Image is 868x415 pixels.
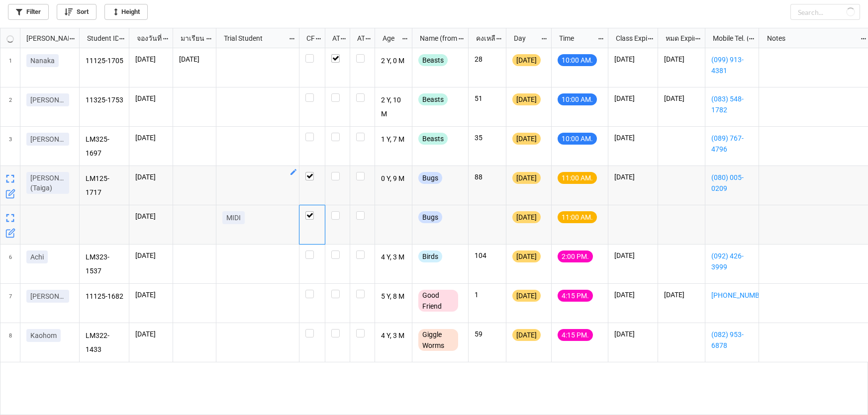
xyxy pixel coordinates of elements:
[86,172,123,199] p: LM125-1717
[20,33,69,44] div: [PERSON_NAME] Name
[610,33,647,44] div: Class Expiration
[475,250,500,260] p: 104
[553,33,597,44] div: Time
[8,4,49,20] a: Filter
[614,133,652,143] p: [DATE]
[711,329,753,351] a: (082) 953-6878
[377,33,402,44] div: Age
[418,54,448,66] div: Beasts
[300,33,315,44] div: CF
[418,93,448,105] div: Beasts
[664,290,699,300] p: [DATE]
[614,54,652,64] p: [DATE]
[86,93,123,107] p: 11325-1753
[707,33,748,44] div: Mobile Tel. (from Nick Name)
[761,33,861,44] div: Notes
[135,133,167,143] p: [DATE]
[418,211,442,223] div: Bugs
[512,133,541,145] div: [DATE]
[30,252,44,262] p: Achi
[57,4,96,20] a: Sort
[381,54,406,68] p: 2 Y, 0 M
[711,250,753,272] a: (092) 426-3999
[711,172,753,194] a: (080) 005-0209
[475,290,500,300] p: 1
[86,290,123,304] p: 11125-1682
[614,172,652,182] p: [DATE]
[418,133,448,145] div: Beasts
[512,329,541,341] div: [DATE]
[30,331,57,340] p: Kaohom
[0,28,80,48] div: grid
[9,323,12,362] span: 8
[614,329,652,339] p: [DATE]
[9,127,12,166] span: 3
[175,33,206,44] div: มาเรียน
[226,213,241,223] p: MIDI
[475,54,500,64] p: 28
[81,33,118,44] div: Student ID (from [PERSON_NAME] Name)
[9,87,12,126] span: 2
[508,33,541,44] div: Day
[30,134,65,144] p: [PERSON_NAME]
[614,290,652,300] p: [DATE]
[381,250,406,264] p: 4 Y, 3 M
[614,250,652,260] p: [DATE]
[104,4,148,20] a: Height
[512,211,541,223] div: [DATE]
[512,290,541,302] div: [DATE]
[218,33,288,44] div: Trial Student
[664,54,699,64] p: [DATE]
[711,54,753,76] a: (099) 913-4381
[475,133,500,143] p: 35
[475,93,500,103] p: 51
[418,172,442,184] div: Bugs
[512,250,541,262] div: [DATE]
[558,250,593,262] div: 2:00 PM.
[381,290,406,304] p: 5 Y, 8 M
[135,172,167,182] p: [DATE]
[475,329,500,339] p: 59
[418,250,442,262] div: Birds
[418,290,458,312] div: Good Friend
[711,133,753,155] a: (089) 767-4796
[790,4,860,20] input: Search...
[86,329,123,356] p: LM322-1433
[9,245,12,283] span: 6
[558,172,597,184] div: 11:00 AM.
[414,33,458,44] div: Name (from Class)
[711,93,753,115] a: (083) 548-1782
[86,250,123,277] p: LM323-1537
[135,211,167,221] p: [DATE]
[9,284,12,323] span: 7
[512,172,541,184] div: [DATE]
[30,95,65,105] p: [PERSON_NAME]
[135,93,167,103] p: [DATE]
[381,329,406,343] p: 4 Y, 3 M
[558,329,593,341] div: 4:15 PM.
[558,93,597,105] div: 10:00 AM.
[512,93,541,105] div: [DATE]
[30,173,65,193] p: [PERSON_NAME] (Taiga)
[475,172,500,182] p: 88
[512,54,541,66] div: [DATE]
[614,93,652,103] p: [DATE]
[711,290,753,301] a: [PHONE_NUMBER]
[131,33,163,44] div: จองวันที่
[381,172,406,186] p: 0 Y, 9 M
[418,329,458,351] div: Giggle Worms
[86,54,123,68] p: 11125-1705
[381,133,406,147] p: 1 Y, 7 M
[470,33,496,44] div: คงเหลือ (from Nick Name)
[9,48,12,87] span: 1
[86,133,123,160] p: LM325-1697
[135,54,167,64] p: [DATE]
[381,93,406,120] p: 2 Y, 10 M
[351,33,365,44] div: ATK
[664,93,699,103] p: [DATE]
[30,56,55,66] p: Nanaka
[660,33,694,44] div: หมด Expired date (from [PERSON_NAME] Name)
[30,291,65,301] p: [PERSON_NAME]
[135,329,167,339] p: [DATE]
[135,250,167,260] p: [DATE]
